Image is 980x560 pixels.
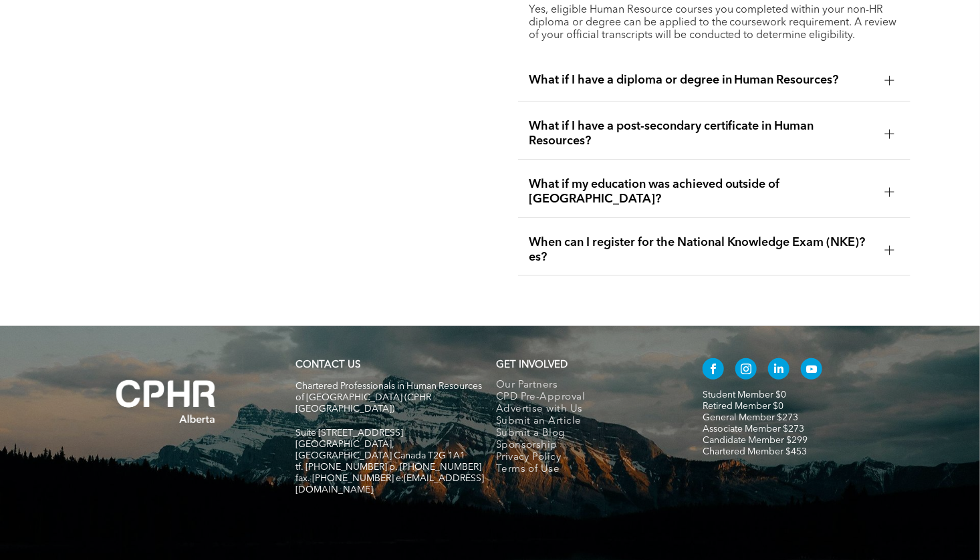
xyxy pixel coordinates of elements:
a: Terms of Use [496,464,675,476]
span: Chartered Professionals in Human Resources of [GEOGRAPHIC_DATA] (CPHR [GEOGRAPHIC_DATA]) [295,382,482,414]
a: Privacy Policy [496,452,675,464]
a: linkedin [768,358,789,383]
span: What if I have a diploma or degree in Human Resources? [529,73,874,88]
a: CONTACT US [295,360,360,370]
a: youtube [801,358,822,383]
span: When can I register for the National Knowledge Exam (NKE)?es? [529,235,874,265]
a: Student Member $0 [703,390,786,400]
img: A white background with a few lines on it [89,353,243,450]
a: Advertise with Us [496,404,675,416]
a: CPD Pre-Approval [496,392,675,404]
a: facebook [703,358,724,383]
p: Yes, eligible Human Resource courses you completed within your non-HR diploma or degree can be ap... [529,4,900,42]
a: Sponsorship [496,440,675,452]
span: What if my education was achieved outside of [GEOGRAPHIC_DATA]? [529,177,874,206]
span: GET INVOLVED [496,360,568,370]
a: Retired Member $0 [703,402,783,411]
span: [GEOGRAPHIC_DATA], [GEOGRAPHIC_DATA] Canada T2G 1A1 [295,440,465,460]
span: tf. [PHONE_NUMBER] p. [PHONE_NUMBER] [295,462,481,472]
a: Our Partners [496,380,675,392]
a: Submit a Blog [496,428,675,440]
a: Submit an Article [496,416,675,428]
span: fax. [PHONE_NUMBER] e:[EMAIL_ADDRESS][DOMAIN_NAME] [295,474,484,495]
a: instagram [735,358,757,383]
span: What if I have a post-secondary certificate in Human Resources? [529,119,874,148]
a: General Member $273 [703,413,798,422]
span: Suite [STREET_ADDRESS] [295,428,403,438]
a: Associate Member $273 [703,424,804,434]
a: Chartered Member $453 [703,447,807,456]
a: Candidate Member $299 [703,436,808,445]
